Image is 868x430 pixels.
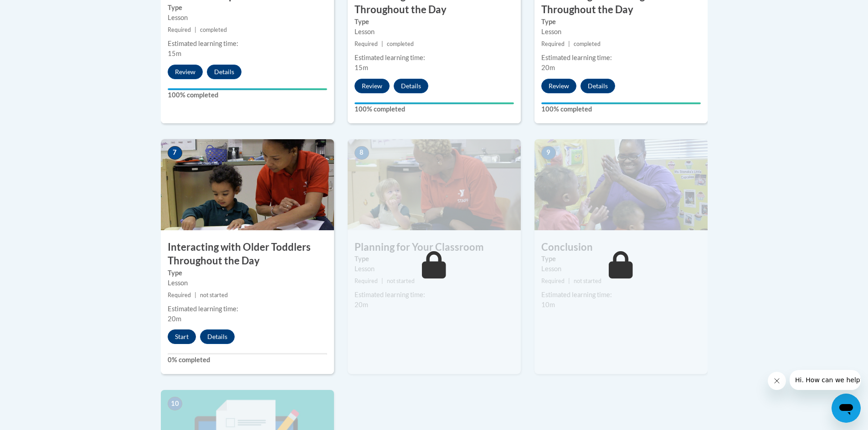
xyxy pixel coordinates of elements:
label: 100% completed [541,104,701,114]
span: | [195,292,196,298]
label: 100% completed [168,90,327,100]
span: completed [200,26,227,33]
span: not started [387,278,415,284]
button: Review [354,79,390,93]
button: Details [207,65,241,79]
button: Details [200,329,235,344]
div: Estimated learning time: [354,290,514,300]
img: Course Image [348,139,521,230]
span: completed [387,40,414,47]
span: 8 [354,146,369,160]
span: | [568,278,570,284]
div: Your progress [168,88,327,90]
span: Required [168,292,191,298]
label: Type [354,17,514,27]
label: Type [168,3,327,13]
span: Required [541,40,565,47]
iframe: Button to launch messaging window [832,394,861,423]
span: Hi. How can we help? [5,6,74,14]
span: not started [574,278,601,284]
label: Type [541,17,701,27]
iframe: Close message [768,372,786,390]
img: Course Image [534,139,708,230]
button: Review [541,79,576,93]
button: Start [168,329,196,344]
span: Required [541,278,565,284]
label: 0% completed [168,355,327,365]
h3: Interacting with Older Toddlers Throughout the Day [161,240,334,268]
span: Required [354,278,378,284]
div: Estimated learning time: [541,290,701,300]
button: Details [394,79,428,93]
span: 10m [541,301,555,309]
div: Lesson [168,278,327,288]
span: | [568,40,570,47]
div: Estimated learning time: [168,304,327,314]
div: Lesson [541,27,701,37]
h3: Conclusion [534,240,708,254]
img: Course Image [161,139,334,230]
span: | [195,26,196,33]
div: Lesson [354,27,514,37]
label: Type [354,254,514,264]
label: 100% completed [354,104,514,114]
span: | [381,40,383,47]
div: Your progress [354,102,514,104]
label: Type [541,254,701,264]
span: 20m [354,301,368,309]
span: 9 [541,146,556,160]
div: Lesson [354,264,514,274]
span: 10 [168,397,182,410]
h3: Planning for Your Classroom [348,240,521,254]
div: Your progress [541,102,701,104]
div: Lesson [168,13,327,23]
div: Estimated learning time: [168,39,327,49]
div: Lesson [541,264,701,274]
span: 7 [168,146,182,160]
span: | [381,278,383,284]
iframe: Message from company [790,370,861,390]
span: 15m [168,50,181,57]
span: 20m [168,315,181,323]
div: Estimated learning time: [354,53,514,63]
span: not started [200,292,228,298]
span: 15m [354,64,368,71]
div: Estimated learning time: [541,53,701,63]
button: Review [168,65,203,79]
span: Required [354,40,378,47]
button: Details [580,79,615,93]
span: 20m [541,64,555,71]
label: Type [168,268,327,278]
span: completed [574,40,601,47]
span: Required [168,26,191,33]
